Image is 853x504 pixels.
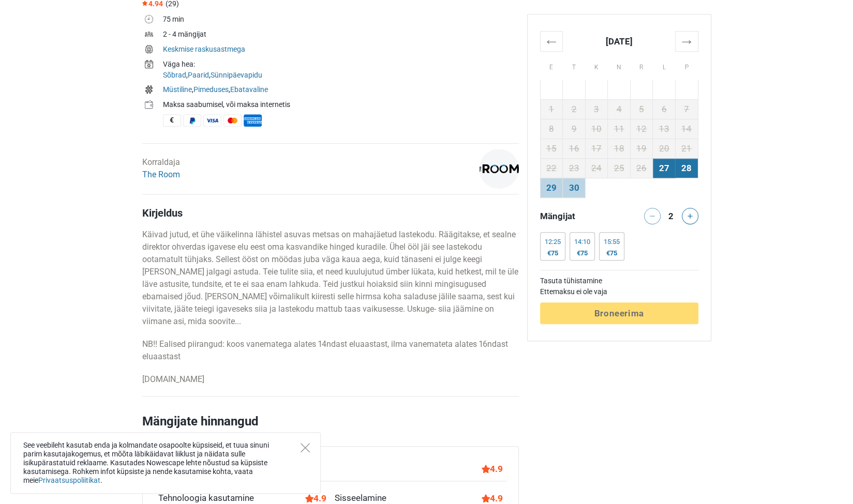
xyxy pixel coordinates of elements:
td: 2 - 4 mängijat [163,28,519,43]
a: Keskmise raskusastmega [163,45,245,53]
div: 12:25 [545,238,561,246]
div: Mängijat [536,208,619,224]
td: 25 [608,158,631,178]
div: €75 [545,249,561,257]
th: T [563,51,586,80]
a: Privaatsuspoliitikat [38,476,100,484]
th: ← [540,31,563,51]
td: Ettemaksu ei ole vaja [540,286,698,297]
td: 13 [653,119,676,139]
td: 7 [675,99,698,119]
td: , , [163,58,519,83]
td: 15 [540,139,563,158]
th: [DATE] [563,31,676,51]
td: 19 [630,139,653,158]
td: 17 [585,139,608,158]
p: Käivad jutud, et ühe väikelinna lähistel asuvas metsas on mahajäetud lastekodu. Räägitakse, et se... [142,228,519,328]
img: Star [142,1,147,6]
td: 22 [540,158,563,178]
td: 5 [630,99,653,119]
div: €75 [604,249,620,257]
td: 2 [563,99,586,119]
a: Paarid [188,71,209,79]
td: 18 [608,139,631,158]
td: 75 min [163,13,519,28]
div: €75 [574,249,590,257]
td: 24 [585,158,608,178]
div: Korraldaja [142,156,180,181]
td: , , [163,83,519,98]
td: 9 [563,119,586,139]
a: The Room [142,170,180,179]
td: 30 [563,178,586,197]
td: 16 [563,139,586,158]
a: Pimeduses [193,85,229,94]
div: 2 [665,208,677,222]
a: Müstiline [163,85,192,94]
td: 28 [675,158,698,178]
td: 29 [540,178,563,197]
h4: Kirjeldus [142,207,519,219]
span: Visa [203,114,221,127]
td: Tasuta tühistamine [540,276,698,286]
h2: Mängijate hinnangud [142,412,519,446]
td: 12 [630,119,653,139]
span: MasterCard [223,114,242,127]
div: Väga hea: [163,59,519,70]
span: Sularaha [163,114,181,127]
td: 6 [653,99,676,119]
th: R [630,51,653,80]
div: 15:55 [604,238,620,246]
a: Sõbrad [163,71,186,79]
th: → [675,31,698,51]
td: 4 [608,99,631,119]
th: N [608,51,631,80]
th: K [585,51,608,80]
div: Maksa saabumisel, või maksa internetis [163,99,519,110]
td: 11 [608,119,631,139]
th: P [675,51,698,80]
span: PayPal [183,114,201,127]
td: 8 [540,119,563,139]
p: NB!! Ealised piirangud: koos vanematega alates 14ndast eluaastast, ilma vanemateta alates 16ndast... [142,338,519,363]
td: 1 [540,99,563,119]
td: 20 [653,139,676,158]
td: 3 [585,99,608,119]
td: 26 [630,158,653,178]
td: 27 [653,158,676,178]
a: Sünnipäevapidu [211,71,262,79]
td: 23 [563,158,586,178]
div: 14:10 [574,238,590,246]
td: 14 [675,119,698,139]
span: American Express [244,114,262,127]
img: 1c9ac0159c94d8d0l.png [479,149,519,189]
div: See veebileht kasutab enda ja kolmandate osapoolte küpsiseid, et tuua sinuni parim kasutajakogemu... [10,432,321,494]
td: 10 [585,119,608,139]
div: 4.9 [482,462,503,476]
th: E [540,51,563,80]
button: Close [301,443,310,452]
a: Ebatavaline [230,85,268,94]
th: L [653,51,676,80]
td: 21 [675,139,698,158]
p: [DOMAIN_NAME] [142,373,519,386]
